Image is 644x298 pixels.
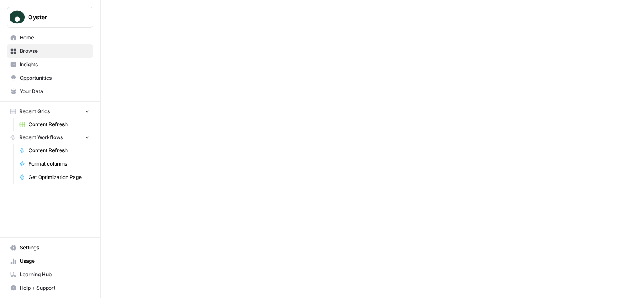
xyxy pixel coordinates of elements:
span: Opportunities [20,74,90,82]
span: Content Refresh [29,147,90,154]
img: Oyster Logo [10,10,25,25]
span: Content Refresh [29,121,90,128]
span: Recent Grids [19,108,50,115]
span: Get Optimization Page [29,174,90,181]
a: Settings [7,241,93,254]
a: Get Optimization Page [16,171,93,184]
a: Home [7,31,93,44]
button: Recent Workflows [7,131,93,144]
span: Learning Hub [20,271,90,278]
a: Your Data [7,85,93,98]
span: Format columns [29,160,90,168]
a: Learning Hub [7,268,93,281]
span: Home [20,34,90,41]
a: Usage [7,254,93,268]
span: Insights [20,61,90,68]
span: Usage [20,257,90,265]
span: Recent Workflows [19,134,63,141]
a: Format columns [16,157,93,171]
button: Workspace: Oyster [7,7,93,28]
span: Oyster [28,13,79,21]
span: Settings [20,244,90,251]
button: Recent Grids [7,105,93,118]
a: Insights [7,58,93,71]
a: Content Refresh [16,118,93,131]
a: Browse [7,44,93,58]
span: Help + Support [20,284,90,292]
span: Your Data [20,88,90,95]
a: Content Refresh [16,144,93,157]
a: Opportunities [7,71,93,85]
button: Help + Support [7,281,93,295]
span: Browse [20,47,90,55]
